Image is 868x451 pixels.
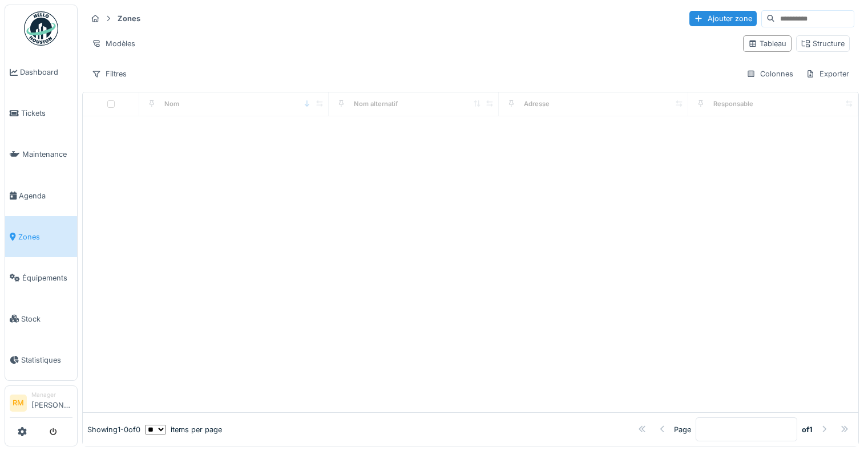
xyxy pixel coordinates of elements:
span: Équipements [22,273,72,283]
a: Équipements [5,257,77,298]
div: Tableau [748,38,786,49]
a: Stock [5,298,77,339]
a: RM Manager[PERSON_NAME] [10,391,72,418]
span: Dashboard [20,67,72,78]
span: Statistiques [21,355,72,365]
a: Zones [5,216,77,257]
a: Maintenance [5,134,77,175]
img: Badge_color-CXgf-gQk.svg [24,11,58,46]
strong: Zones [113,13,145,24]
div: Colonnes [741,66,798,82]
span: Tickets [21,108,72,119]
div: Responsable [713,99,753,109]
li: [PERSON_NAME] [31,391,72,415]
strong: of 1 [802,424,813,435]
div: Page [674,424,691,435]
span: Stock [21,314,72,324]
span: Zones [18,231,72,242]
div: Nom alternatif [354,99,398,109]
div: Modèles [87,35,140,52]
div: Nom [164,99,179,109]
div: Adresse [524,99,550,109]
li: RM [10,395,27,412]
a: Tickets [5,93,77,134]
div: Manager [31,391,72,399]
span: Agenda [19,190,72,201]
span: Maintenance [22,149,72,160]
a: Agenda [5,175,77,216]
div: Structure [801,38,845,49]
a: Dashboard [5,52,77,93]
div: Showing 1 - 0 of 0 [87,424,140,435]
a: Statistiques [5,339,77,380]
div: Exporter [801,66,854,82]
div: items per page [145,424,222,435]
div: Filtres [87,66,132,82]
div: Ajouter zone [689,11,757,26]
